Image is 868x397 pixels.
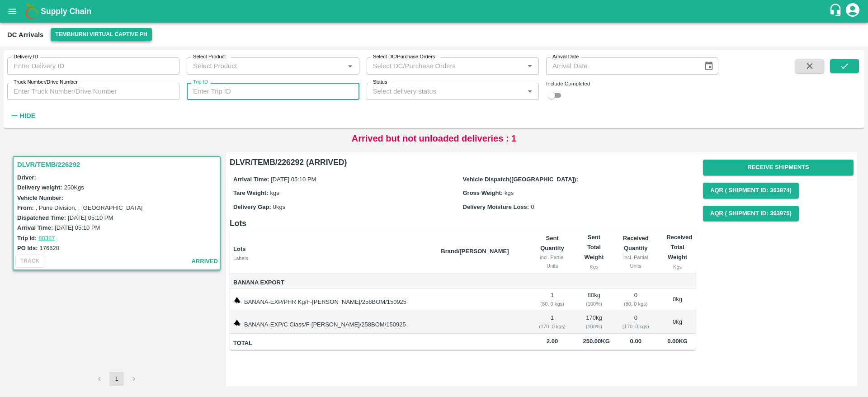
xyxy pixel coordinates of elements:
[91,372,142,386] nav: pagination navigation
[17,194,63,201] label: Vehicle Number:
[546,80,718,88] div: Include Completed
[369,60,509,72] input: Select DC/Purchase Orders
[17,235,37,241] label: Trip Id:
[230,288,434,311] td: BANANA-EXP/PHR Kg/F-[PERSON_NAME]/258BOM/150925
[17,174,36,181] label: Driver:
[612,311,659,334] td: 0
[619,322,652,331] div: ( 170, 0 kgs)
[230,217,696,230] h6: Lots
[659,288,696,311] td: 0 kg
[7,83,179,100] input: Enter Truck Number/Drive Number
[233,297,241,304] img: weight
[191,256,218,267] span: arrived
[17,214,66,221] label: Dispatched Time:
[583,338,610,345] span: 250.00 Kg
[667,338,688,345] span: 0.00 Kg
[109,372,124,386] button: page 1
[17,204,34,211] label: From:
[2,1,23,22] button: open drawer
[583,263,605,271] div: Kgs
[666,234,692,261] b: Received Total Weight
[51,28,152,41] button: Select DC
[612,288,659,311] td: 0
[64,184,84,191] label: 250 Kgs
[703,183,799,198] button: AQR ( Shipment Id: 363974)
[55,224,100,231] label: [DATE] 05:10 PM
[576,288,613,311] td: 80 kg
[552,53,579,61] label: Arrival Date
[7,108,38,123] button: Hide
[41,5,829,18] a: Supply Chain
[40,245,59,251] label: 176620
[583,322,605,331] div: ( 100 %)
[536,322,569,331] div: ( 170, 0 kgs)
[193,53,226,61] label: Select Product
[373,53,435,61] label: Select DC/Purchase Orders
[38,235,55,241] a: 88387
[233,278,434,288] span: Banana Export
[463,176,578,183] label: Vehicle Dispatch([GEOGRAPHIC_DATA]):
[14,53,38,61] label: Delivery ID
[19,112,35,119] strong: Hide
[7,57,179,75] input: Enter Delivery ID
[463,189,503,196] label: Gross Weight:
[584,234,604,261] b: Sent Total Weight
[68,214,113,221] label: [DATE] 05:10 PM
[844,2,861,21] div: account of current user
[17,224,53,231] label: Arrival Time:
[529,288,576,311] td: 1
[529,311,576,334] td: 1
[230,156,696,169] h6: DLVR/TEMB/226292 (ARRIVED)
[270,189,279,196] span: kgs
[233,203,271,210] label: Delivery Gap:
[273,203,285,210] span: 0 kgs
[17,184,62,191] label: Delivery weight:
[703,160,854,175] button: Receive Shipments
[524,60,536,72] button: Open
[536,300,569,308] div: ( 80, 0 kgs)
[233,176,269,183] label: Arrival Time:
[352,132,517,145] p: Arrived but not unloaded deliveries : 1
[233,338,434,349] span: Total
[576,311,613,334] td: 170 kg
[271,176,316,183] span: [DATE] 05:10 PM
[463,203,529,210] label: Delivery Moisture Loss:
[531,203,534,210] span: 0
[233,189,269,196] label: Tare Weight:
[524,85,536,97] button: Open
[36,204,142,211] label: , Pune Division, , [GEOGRAPHIC_DATA]
[829,3,844,19] div: customer-support
[536,253,569,270] div: incl. Partial Units
[187,83,359,100] input: Enter Trip ID
[373,79,387,86] label: Status
[23,2,41,20] img: logo
[193,79,208,86] label: Trip ID
[17,159,219,170] h3: DLVR/TEMB/226292
[546,57,697,75] input: Arrival Date
[233,319,241,326] img: weight
[700,57,717,75] button: Choose date
[703,206,799,222] button: AQR ( Shipment Id: 363975)
[233,246,245,252] b: Lots
[17,245,38,251] label: PO Ids:
[536,336,569,347] span: 2.00
[619,300,652,308] div: ( 80, 0 kgs)
[583,300,605,308] div: ( 100 %)
[38,174,40,181] span: -
[441,248,509,255] b: Brand/[PERSON_NAME]
[230,311,434,334] td: BANANA-EXP/C Class/F-[PERSON_NAME]/258BOM/150925
[14,79,78,86] label: Truck Number/Drive Number
[233,254,434,262] div: Labels
[619,253,652,270] div: incl. Partial Units
[666,263,689,271] div: Kgs
[41,7,91,16] b: Supply Chain
[7,29,43,41] div: DC Arrivals
[189,60,341,72] input: Select Product
[344,60,356,72] button: Open
[619,336,652,347] span: 0.00
[623,235,649,251] b: Received Quantity
[659,311,696,334] td: 0 kg
[505,189,514,196] span: kgs
[540,235,564,251] b: Sent Quantity
[369,85,521,97] input: Select delivery status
